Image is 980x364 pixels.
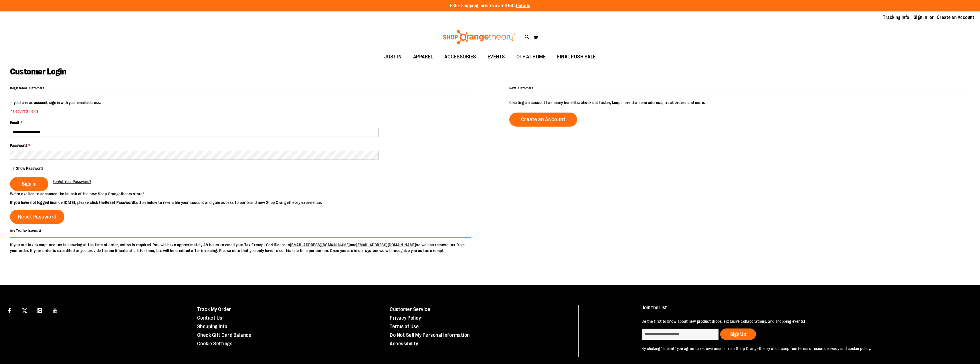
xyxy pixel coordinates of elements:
[390,341,418,347] a: Accessibility
[642,328,719,340] input: enter email
[482,50,511,64] a: EVENTS
[450,3,530,9] p: FREE Shipping, orders over $150.
[356,243,416,247] a: [EMAIL_ADDRESS][DOMAIN_NAME]
[509,113,577,127] a: Create an Account
[197,341,233,347] a: Cookie Settings
[22,181,37,187] span: Sign In
[439,50,482,64] a: ACCESSORIES
[798,346,820,351] a: terms of use
[390,332,470,338] a: Do Not Sell My Personal Information
[390,324,419,329] a: Terms of Use
[511,50,552,64] a: OTF AT HOME
[10,228,42,232] strong: Are You Tax Exempt?
[35,305,45,315] a: Visit our Instagram page
[509,100,970,105] p: Creating an account has many benefits: check out faster, keep more than one address, track orders...
[20,305,30,315] a: Visit our X page
[16,166,43,171] span: Show Password
[384,50,402,63] span: JUST IN
[413,50,433,63] span: APPAREL
[18,214,57,220] span: Reset Password
[10,177,48,191] button: Sign In
[914,14,927,21] a: Sign In
[730,331,746,337] span: Sign Up
[290,243,350,247] a: [EMAIL_ADDRESS][DOMAIN_NAME]
[10,120,19,125] span: Email
[10,143,27,148] span: Password
[720,328,756,340] button: Sign Up
[10,86,44,90] strong: Registered Customers
[379,50,407,64] a: JUST IN
[444,50,476,63] span: ACCESSORIES
[197,315,222,321] a: Contact Us
[883,14,909,21] a: Tracking Info
[390,306,430,312] a: Customer Service
[11,108,101,114] span: * Required Fields
[390,315,421,321] a: Privacy Policy
[53,179,91,184] span: Forgot Your Password?
[521,116,566,123] span: Create an Account
[10,210,64,224] a: Reset Password
[557,50,596,63] span: FINAL PUSH SALE
[10,200,53,205] strong: If you have not logged in
[105,200,134,205] strong: Reset Password
[551,50,601,64] a: FINAL PUSH SALE
[642,346,960,351] p: By clicking "submit" you agree to receive emails from Shop Orangetheory and accept our and
[937,14,975,21] a: Create an Account
[197,324,227,329] a: Shopping Info
[50,305,60,315] a: Visit our Youtube page
[827,346,871,351] a: privacy and cookie policy.
[10,67,66,76] span: Customer Login
[53,179,91,184] a: Forgot Your Password?
[509,86,534,90] strong: New Customers
[442,30,516,44] img: Shop Orangetheory
[22,308,27,313] img: Twitter
[10,242,471,253] p: If you are tax exempt and tax is showing at the time of order, action is required. You will have ...
[10,191,490,197] p: We’re excited to announce the launch of the new Shop Orangetheory store!
[197,306,231,312] a: Track My Order
[516,50,546,63] span: OTF AT HOME
[4,305,14,315] a: Visit our Facebook page
[197,332,252,338] a: Check Gift Card Balance
[642,318,960,324] p: Be the first to know about new product drops, exclusive collaborations, and shopping events!
[407,50,439,64] a: APPAREL
[10,200,490,205] p: since [DATE], please click the button below to re-enable your account and gain access to our bran...
[488,50,505,63] span: EVENTS
[642,305,960,316] h4: Join the List
[516,3,530,8] a: Details
[10,100,101,114] legend: If you have an account, sign in with your email address.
